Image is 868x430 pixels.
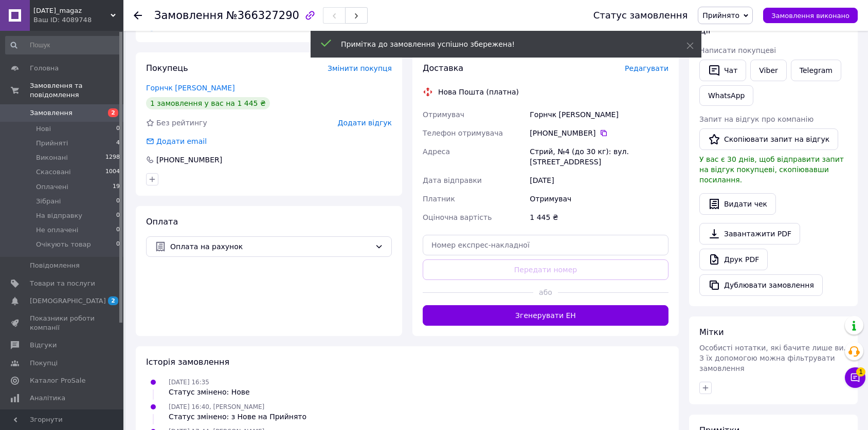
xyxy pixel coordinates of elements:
div: Нова Пошта (платна) [436,87,521,97]
span: Нові [36,124,51,134]
span: 4 [116,139,120,148]
span: Оплата [146,217,178,227]
span: Оціночна вартість [423,213,492,221]
a: WhatsApp [699,85,753,106]
span: Відгуки [30,341,57,350]
div: Отримувач [528,190,671,208]
span: Головна [30,64,59,73]
span: Замовлення виконано [771,12,849,20]
span: 19 [113,182,120,192]
span: Написати покупцеві [699,46,776,54]
span: Скасовані [36,167,71,177]
input: Пошук [5,36,121,54]
span: Замовлення та повідомлення [30,81,123,100]
span: Отримувач [423,110,464,119]
span: Запит на відгук про компанію [699,115,813,123]
span: Не оплачені [36,226,78,235]
span: Показники роботи компанії [30,314,95,332]
span: Дії [699,26,710,35]
span: Замовлення [154,9,223,22]
div: [PHONE_NUMBER] [530,128,668,138]
div: Примітка до замовлення успішно збережена! [341,39,661,49]
span: 0 [116,211,120,220]
span: Додати відгук [338,119,392,127]
button: Згенерувати ЕН [423,305,668,326]
span: Телефон отримувача [423,129,503,137]
span: Очікують товар [36,240,91,249]
input: Номер експрес-накладної [423,235,668,255]
span: 1 [856,367,865,377]
span: Прийнято [702,11,739,20]
span: Каталог ProSale [30,376,85,385]
div: Стрий, №4 (до 30 кг): вул. [STREET_ADDRESS] [528,142,671,171]
div: 1 замовлення у вас на 1 445 ₴ [146,97,270,109]
a: Горнчк [PERSON_NAME] [146,84,235,92]
span: Редагувати [625,64,668,72]
span: 0 [116,240,120,249]
span: Товари та послуги [30,279,95,288]
span: Semik_magaz [33,6,111,15]
div: Статус змінено: Нове [169,387,250,397]
span: Замовлення [30,108,73,118]
div: Ваш ID: 4089748 [33,15,123,25]
span: На відправку [36,211,82,220]
button: Дублювати замовлення [699,274,823,296]
button: Скопіювати запит на відгук [699,128,838,150]
a: Завантажити PDF [699,223,800,245]
span: Дата відправки [423,176,482,184]
span: Мітки [699,327,724,337]
span: 0 [116,197,120,206]
span: Оплата на рахунок [170,241,371,252]
button: Чат з покупцем1 [845,367,865,388]
div: [DATE] [528,171,671,190]
div: Додати email [155,136,208,146]
div: Статус змінено: з Нове на Прийнято [169,412,306,422]
span: 0 [116,226,120,235]
a: Друк PDF [699,249,768,270]
span: №366327290 [226,9,299,22]
button: Замовлення виконано [763,8,858,23]
span: Прийняті [36,139,68,148]
div: Статус замовлення [593,10,688,21]
button: Видати чек [699,193,776,215]
span: 2 [108,108,118,117]
a: Telegram [791,60,841,81]
span: У вас є 30 днів, щоб відправити запит на відгук покупцеві, скопіювавши посилання. [699,155,844,184]
span: Змінити покупця [328,64,392,72]
button: Чат [699,60,746,81]
span: [DATE] 16:35 [169,379,209,386]
span: або [533,287,558,297]
div: [PHONE_NUMBER] [155,155,223,165]
span: 1004 [105,167,120,177]
span: Історія замовлення [146,357,229,367]
span: 1298 [105,153,120,162]
span: Повідомлення [30,261,80,270]
span: Особисті нотатки, які бачите лише ви. З їх допомогою можна фільтрувати замовлення [699,344,846,372]
span: Доставка [423,63,463,73]
span: Аналітика [30,394,65,403]
span: Зібрані [36,197,61,206]
div: Додати email [145,136,208,146]
span: Оплачені [36,182,68,192]
span: 0 [116,124,120,134]
span: Покупці [30,359,58,368]
div: Повернутися назад [134,10,142,21]
span: [DATE] 16:40, [PERSON_NAME] [169,403,264,410]
span: Без рейтингу [156,119,207,127]
span: 2 [108,296,118,305]
div: 1 445 ₴ [528,208,671,227]
span: Платник [423,195,455,203]
div: Горнчк [PERSON_NAME] [528,105,671,124]
span: Виконані [36,153,68,162]
span: [DEMOGRAPHIC_DATA] [30,296,106,306]
a: Viber [750,60,786,81]
span: Покупець [146,63,188,73]
span: Адреса [423,147,450,156]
